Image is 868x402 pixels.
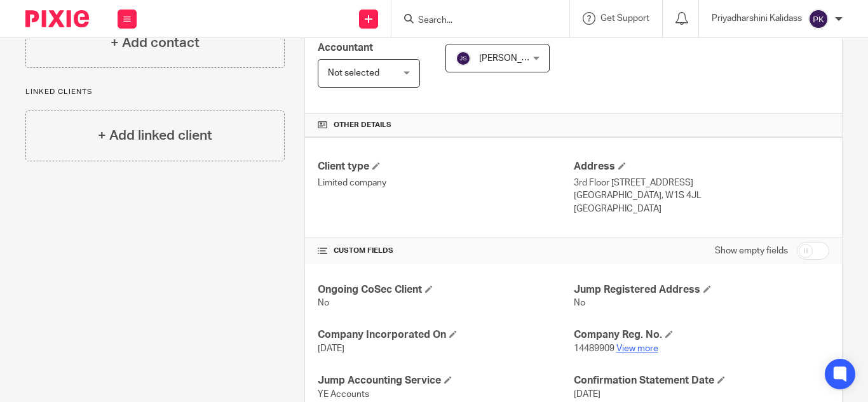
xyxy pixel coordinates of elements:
p: [GEOGRAPHIC_DATA] [574,203,829,215]
h4: + Add contact [111,33,200,53]
img: svg%3E [808,9,829,29]
input: Search [417,15,531,27]
h4: Address [574,160,829,173]
span: [DATE] [318,344,344,353]
p: Linked clients [25,87,285,97]
span: Not selected [328,69,379,77]
img: svg%3E [456,51,471,66]
h4: Confirmation Statement Date [574,374,829,387]
a: View more [616,344,658,353]
span: Other details [334,120,391,130]
span: No [574,298,585,307]
p: [GEOGRAPHIC_DATA], W1S 4JL [574,189,829,202]
span: Get Support [600,14,649,23]
p: 3rd Floor [STREET_ADDRESS] [574,177,829,189]
h4: Ongoing CoSec Client [318,283,573,297]
h4: Jump Registered Address [574,283,829,297]
span: 14489909 [574,344,614,353]
p: Limited company [318,177,573,189]
span: [DATE] [574,390,600,399]
img: Pixie [25,10,89,27]
span: No [318,298,329,307]
h4: + Add linked client [98,126,212,145]
span: YE Accounts [318,390,369,399]
h4: Jump Accounting Service [318,374,573,387]
h4: Company Reg. No. [574,328,829,342]
h4: Company Incorporated On [318,328,573,342]
span: [PERSON_NAME] [479,54,549,63]
h4: Client type [318,160,573,173]
p: Priyadharshini Kalidass [712,12,802,25]
h4: CUSTOM FIELDS [318,246,573,256]
label: Show empty fields [715,245,788,257]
